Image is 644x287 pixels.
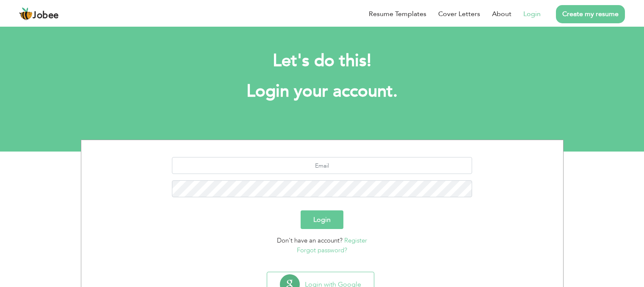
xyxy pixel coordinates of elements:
[301,210,343,229] button: Login
[94,50,551,72] h2: Let's do this!
[277,236,343,245] span: Don't have an account?
[492,9,511,19] a: About
[344,236,367,245] a: Register
[172,157,472,174] input: Email
[94,80,551,102] h1: Login your account.
[369,9,426,19] a: Resume Templates
[523,9,541,19] a: Login
[33,11,59,20] span: Jobee
[19,7,33,21] img: jobee.io
[19,7,59,21] a: Jobee
[297,246,347,254] a: Forgot password?
[438,9,480,19] a: Cover Letters
[556,5,625,23] a: Create my resume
